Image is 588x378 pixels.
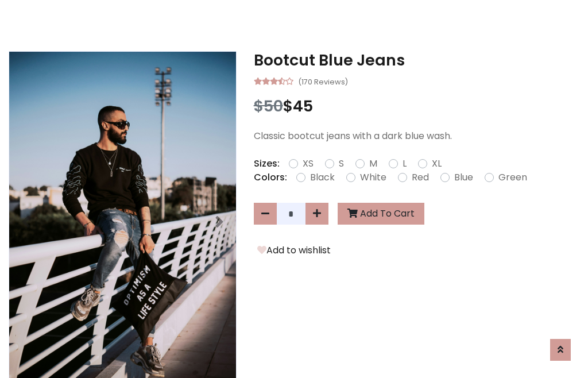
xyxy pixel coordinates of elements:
[403,157,407,171] label: L
[293,95,313,117] span: 45
[338,203,424,225] button: Add To Cart
[254,129,579,143] p: Classic bootcut jeans with a dark blue wash.
[254,51,579,70] h3: Bootcut Blue Jeans
[369,157,377,171] label: M
[298,74,348,88] small: (170 Reviews)
[254,95,283,117] span: $50
[303,157,314,171] label: XS
[454,171,473,184] label: Blue
[254,157,280,171] p: Sizes:
[254,97,579,115] h3: $
[412,171,429,184] label: Red
[310,171,335,184] label: Black
[360,171,386,184] label: White
[254,243,334,258] button: Add to wishlist
[432,157,442,171] label: XL
[339,157,344,171] label: S
[254,171,287,184] p: Colors:
[498,171,527,184] label: Green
